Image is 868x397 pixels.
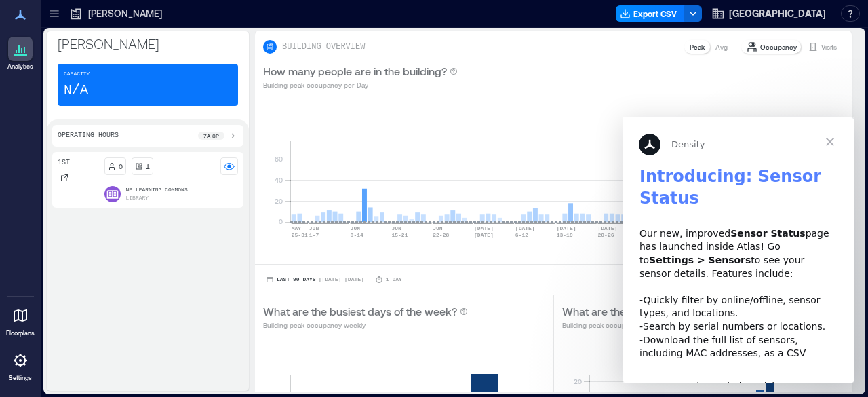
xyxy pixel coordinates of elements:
[119,161,123,172] p: 0
[3,33,37,75] a: Analytics
[203,132,219,140] p: 7a - 8p
[6,329,35,337] p: Floorplans
[597,232,614,238] text: 20-26
[263,273,367,286] button: Last 90 Days |[DATE]-[DATE]
[146,161,150,172] p: 1
[433,225,443,231] text: JUN
[88,7,162,20] p: [PERSON_NAME]
[557,232,573,238] text: 13-19
[707,3,830,24] button: [GEOGRAPHIC_DATA]
[386,276,402,284] p: 1 Day
[715,41,728,52] p: Avg
[351,232,363,238] text: 8-14
[515,225,535,231] text: [DATE]
[292,225,302,231] text: MAY
[557,225,576,231] text: [DATE]
[515,232,528,238] text: 6-12
[562,303,751,320] p: What are the busiest hours of the day?
[126,186,188,194] p: NP Learning Commons
[616,5,685,22] button: Export CSV
[292,232,308,238] text: 25-31
[597,225,617,231] text: [DATE]
[351,225,361,231] text: JUN
[309,232,319,238] text: 1-7
[474,232,494,238] text: [DATE]
[275,197,283,205] tspan: 20
[729,7,826,20] span: [GEOGRAPHIC_DATA]
[64,81,88,100] p: N/A
[126,194,149,202] p: Library
[58,130,119,141] p: Operating Hours
[690,41,705,52] p: Peak
[4,344,37,386] a: Settings
[282,41,365,52] p: BUILDING OVERVIEW
[9,374,32,382] p: Settings
[821,41,837,52] p: Visits
[309,225,319,231] text: JUN
[17,263,194,288] a: Sensor Status Page
[391,232,408,238] text: 15-21
[474,225,494,231] text: [DATE]
[760,41,797,52] p: Occupancy
[562,320,762,330] p: Building peak occupancy per Hour
[275,176,283,184] tspan: 40
[263,63,447,79] p: How many people are in the building?
[17,250,215,290] div: Learn more in our help article:
[263,320,468,330] p: Building peak occupancy weekly
[623,117,854,383] iframe: Intercom live chat message
[433,232,449,238] text: 22-28
[64,70,90,78] p: Capacity
[275,155,283,163] tspan: 60
[58,34,238,53] p: [PERSON_NAME]
[2,299,39,341] a: Floorplans
[263,303,457,320] p: What are the busiest days of the week?
[58,157,70,168] p: 1st
[391,225,401,231] text: JUN
[573,377,581,385] tspan: 20
[279,217,283,225] tspan: 0
[7,62,33,71] p: Analytics
[263,79,458,90] p: Building peak occupancy per Day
